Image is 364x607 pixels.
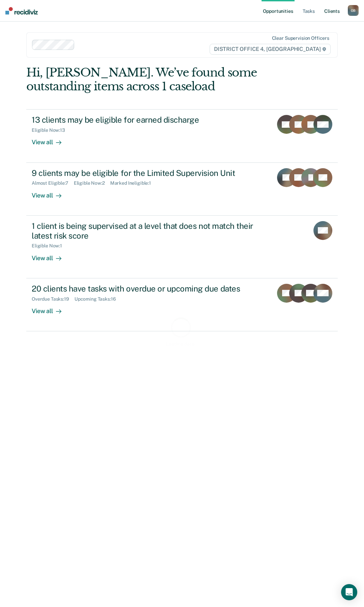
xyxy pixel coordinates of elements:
div: Loading data... [166,341,198,347]
button: OB [348,5,359,16]
div: Open Intercom Messenger [341,584,357,600]
img: Recidiviz [5,7,38,14]
span: DISTRICT OFFICE 4, [GEOGRAPHIC_DATA] [210,44,331,55]
div: O B [348,5,359,16]
div: Clear supervision officers [272,35,329,41]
